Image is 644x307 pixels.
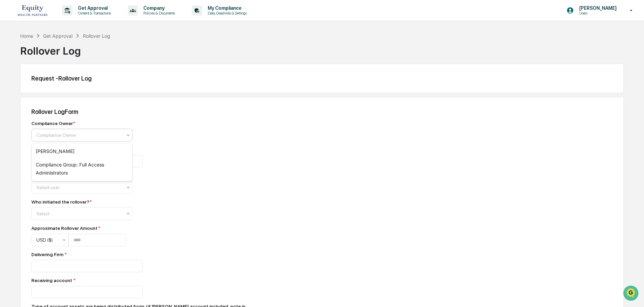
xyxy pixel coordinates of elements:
div: Compliance Owner [31,121,75,126]
div: Who initiated the rollover? [31,199,92,205]
span: Preclearance [13,85,43,92]
div: Rollover Log [83,33,110,39]
a: 🖐️Preclearance [4,82,46,94]
div: Compliance Group: Full Access Administrators [32,158,132,180]
div: Request - Rollover Log [31,75,613,82]
a: 🔎Data Lookup [4,95,45,107]
p: Policies & Documents [138,11,178,16]
div: Get Approval [43,33,72,39]
div: Rollover Log Form [31,108,613,115]
div: Rollover Log [20,39,624,57]
img: 1746055101610-c473b297-6a78-478c-a979-82029cc54cd1 [7,52,19,64]
p: [PERSON_NAME] [574,5,620,11]
div: Delivering Firm [31,252,267,257]
span: Pylon [67,114,82,119]
p: Get Approval [72,5,114,11]
div: Client Name (Last, First) [31,147,267,152]
p: My Compliance [202,5,250,11]
div: Start new chat [23,52,111,58]
p: Company [138,5,178,11]
p: Content & Transactions [72,11,114,16]
a: 🗄️Attestations [46,82,86,94]
div: 🖐️ [7,86,12,91]
div: Receiving account [31,278,267,283]
p: Data, Deadlines & Settings [202,11,250,16]
div: We're available if you need us! [23,58,85,64]
button: Start new chat [115,54,123,62]
img: logo [16,3,49,18]
div: 🔎 [7,98,12,104]
iframe: Open customer support [622,285,641,303]
div: [PERSON_NAME] [32,145,132,158]
span: Data Lookup [13,98,42,104]
span: Attestations [56,85,84,92]
div: Home [20,33,33,39]
div: Approximate Rollover Amount [31,225,126,231]
div: 🗄️ [49,86,54,91]
a: Powered byPylon [48,114,82,119]
p: How can we help? [7,14,123,25]
p: Users [574,11,620,16]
